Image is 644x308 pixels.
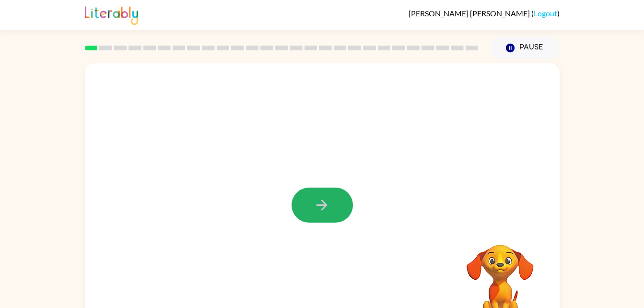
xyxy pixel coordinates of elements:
span: [PERSON_NAME] [PERSON_NAME] [409,9,531,18]
a: Logout [534,9,557,18]
div: ( ) [409,9,560,18]
button: Pause [490,37,560,59]
img: Literably [85,4,138,25]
